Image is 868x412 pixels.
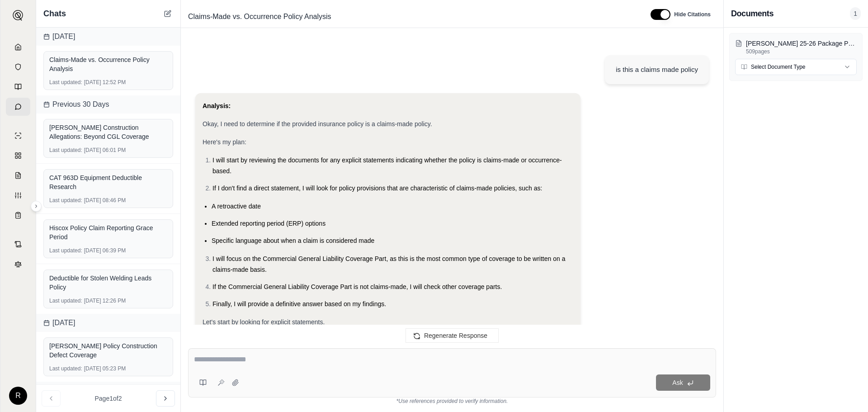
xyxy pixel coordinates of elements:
span: Let's start by looking for explicit statements. [203,318,325,326]
button: Regenerate Response [406,328,499,343]
a: Documents Vault [6,58,30,76]
a: Contract Analysis [6,235,30,253]
span: Last updated: [49,197,82,204]
a: Home [6,38,30,56]
button: New Chat [162,8,173,19]
p: Kline 25-26 Package Policy.pdf [746,39,857,48]
a: Custom Report [6,186,30,204]
span: Okay, I need to determine if the provided insurance policy is a claims-made policy. [203,120,432,128]
div: Claims-Made vs. Occurrence Policy Analysis [49,55,167,73]
div: Previous 30 Days [36,95,180,114]
span: Last updated: [49,297,82,304]
span: If the Commercial General Liability Coverage Part is not claims-made, I will check other coverage... [212,283,502,290]
div: [DATE] 06:01 PM [49,147,167,154]
strong: Analysis: [203,102,231,109]
button: Expand sidebar [31,201,42,212]
a: Legal Search Engine [6,255,30,273]
a: Single Policy [6,127,30,145]
div: [DATE] 08:46 PM [49,197,167,204]
a: Prompt Library [6,78,30,96]
div: [DATE] 05:23 PM [49,365,167,372]
span: Chats [43,7,66,20]
span: 1 [850,7,861,20]
button: Ask [656,374,710,391]
span: Last updated: [49,365,82,372]
span: Here's my plan: [203,138,246,146]
div: [DATE] [36,28,180,46]
span: Hide Citations [674,11,711,18]
div: [DATE] 12:26 PM [49,297,167,304]
span: I will start by reviewing the documents for any explicit statements indicating whether the policy... [212,156,562,175]
div: Hiscox Policy Claim Reporting Grace Period [49,223,167,242]
div: Edit Title [184,9,640,24]
span: A retroactive date [212,203,261,210]
p: 509 pages [746,48,857,55]
a: Claim Coverage [6,166,30,185]
div: [DATE] [36,314,180,332]
span: Page 1 of 2 [95,394,122,403]
span: Extended reporting period (ERP) options [212,220,325,227]
a: Chat [6,98,30,116]
span: Finally, I will provide a definitive answer based on my findings. [212,300,386,308]
div: CAT 963D Equipment Deductible Research [49,173,167,191]
div: [PERSON_NAME] Policy Construction Defect Coverage [49,341,167,360]
span: Ask [672,379,683,386]
span: I will focus on the Commercial General Liability Coverage Part, as this is the most common type o... [212,255,565,273]
span: Last updated: [49,147,82,154]
img: Expand sidebar [13,10,24,21]
div: [DATE] 06:39 PM [49,247,167,254]
a: Policy Comparisons [6,147,30,165]
div: is this a claims made policy [616,64,698,75]
div: [DATE] 12:52 PM [49,79,167,86]
span: Claims-Made vs. Occurrence Policy Analysis [184,9,335,24]
a: Coverage Table [6,206,30,224]
button: [PERSON_NAME] 25-26 Package Policy.pdf509pages [735,39,857,55]
span: Regenerate Response [424,332,487,339]
span: Specific language about when a claim is considered made [212,237,374,244]
span: If I don't find a direct statement, I will look for policy provisions that are characteristic of ... [212,185,542,192]
div: R [9,387,27,405]
div: *Use references provided to verify information. [188,398,716,405]
button: Expand sidebar [9,6,27,24]
div: Deductible for Stolen Welding Leads Policy [49,274,167,292]
span: Last updated: [49,79,82,86]
h3: Documents [731,7,774,20]
div: [PERSON_NAME] Construction Allegations: Beyond CGL Coverage [49,123,167,141]
span: Last updated: [49,247,82,254]
div: [DATE] [36,382,180,400]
